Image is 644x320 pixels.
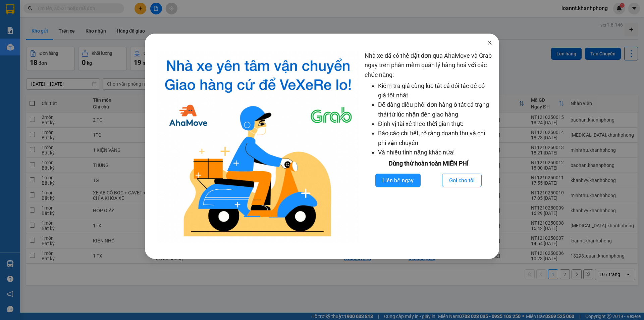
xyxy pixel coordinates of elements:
[378,100,492,119] li: Dễ dàng điều phối đơn hàng ở tất cả trạng thái từ lúc nhận đến giao hàng
[378,148,492,157] li: Và nhiều tính năng khác nữa!
[375,174,421,187] button: Liên hệ ngay
[449,176,475,185] span: Gọi cho tôi
[480,34,499,52] button: Close
[382,176,414,185] span: Liên hệ ngay
[157,51,359,242] img: logo
[487,40,492,45] span: close
[378,119,492,129] li: Định vị tài xế theo thời gian thực
[365,51,492,242] div: Nhà xe đã có thể đặt đơn qua AhaMove và Grab ngay trên phần mềm quản lý hàng hoá với các chức năng:
[378,129,492,148] li: Báo cáo chi tiết, rõ ràng doanh thu và chi phí vận chuyển
[442,174,482,187] button: Gọi cho tôi
[365,159,492,168] div: Dùng thử hoàn toàn MIỄN PHÍ
[378,81,492,100] li: Kiểm tra giá cùng lúc tất cả đối tác để có giá tốt nhất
